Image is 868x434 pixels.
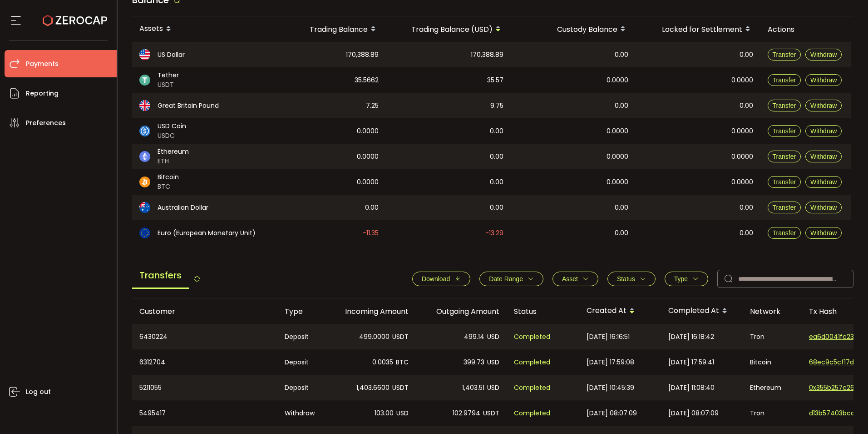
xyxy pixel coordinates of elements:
[396,408,409,419] span: USD
[416,306,507,317] div: Outgoing Amount
[552,272,598,286] button: Asset
[810,102,837,109] span: Withdraw
[464,332,484,342] span: 499.14
[768,202,801,213] button: Transfer
[277,400,325,426] div: Withdraw
[768,151,801,162] button: Transfer
[773,204,796,211] span: Transfer
[139,75,150,86] img: usdt_portfolio.svg
[139,49,150,60] img: usd_portfolio.svg
[158,50,185,60] span: US Dollar
[668,408,719,419] span: [DATE] 08:07:09
[514,383,550,393] span: Completed
[607,177,628,187] span: 0.0000
[805,125,842,137] button: Withdraw
[665,272,708,286] button: Type
[489,275,523,283] span: Date Range
[355,75,379,86] span: 35.5662
[346,50,379,60] span: 170,388.89
[768,125,801,137] button: Transfer
[132,400,277,426] div: 5495417
[158,182,179,192] span: BTC
[607,151,628,162] span: 0.0000
[760,24,851,35] div: Actions
[668,332,714,342] span: [DATE] 16:18:42
[607,126,628,136] span: 0.0000
[483,408,499,419] span: USDT
[490,177,503,187] span: 0.00
[392,332,409,342] span: USDT
[805,227,842,239] button: Withdraw
[562,275,578,283] span: Asset
[139,100,150,111] img: gbp_portfolio.svg
[487,357,499,368] span: USD
[132,375,277,400] div: 5211055
[740,202,753,213] span: 0.00
[773,76,796,84] span: Transfer
[158,131,186,141] span: USDC
[487,383,499,393] span: USD
[773,127,796,135] span: Transfer
[511,21,636,37] div: Custody Balance
[132,306,277,317] div: Customer
[823,390,868,434] iframe: Chat Widget
[731,126,753,136] span: 0.0000
[158,203,208,212] span: Australian Dollar
[773,51,796,58] span: Transfer
[158,71,179,80] span: Tether
[740,101,753,111] span: 0.00
[636,21,760,37] div: Locked for Settlement
[158,172,179,182] span: Bitcoin
[810,229,837,237] span: Withdraw
[139,202,150,213] img: aud_portfolio.svg
[479,272,543,286] button: Date Range
[773,229,796,237] span: Transfer
[132,263,189,289] span: Transfers
[805,176,842,188] button: Withdraw
[810,127,837,135] span: Withdraw
[487,75,503,86] span: 35.57
[396,357,409,368] span: BTC
[375,408,394,419] span: 103.00
[26,385,51,399] span: Log out
[773,178,796,186] span: Transfer
[668,383,715,393] span: [DATE] 11:08:40
[365,202,379,213] span: 0.00
[674,275,688,283] span: Type
[471,50,503,60] span: 170,388.89
[356,383,390,393] span: 1,403.6600
[357,177,379,187] span: 0.0000
[740,228,753,238] span: 0.00
[810,51,837,58] span: Withdraw
[158,101,219,111] span: Great Britain Pound
[507,306,579,317] div: Status
[768,100,801,111] button: Transfer
[158,121,186,131] span: USD Coin
[743,306,802,317] div: Network
[26,57,59,71] span: Payments
[615,50,628,60] span: 0.00
[587,357,634,368] span: [DATE] 17:59:08
[768,49,801,61] button: Transfer
[617,275,635,283] span: Status
[731,75,753,86] span: 0.0000
[139,227,150,238] img: eur_portfolio.svg
[743,375,802,400] div: Ethereum
[607,75,628,86] span: 0.0000
[453,408,480,419] span: 102.9794
[731,177,753,187] span: 0.0000
[810,153,837,160] span: Withdraw
[768,176,801,188] button: Transfer
[485,228,503,238] span: -13.29
[805,74,842,86] button: Withdraw
[357,151,379,162] span: 0.0000
[490,126,503,136] span: 0.00
[579,303,661,319] div: Created At
[277,306,325,317] div: Type
[514,408,550,419] span: Completed
[768,74,801,86] button: Transfer
[615,202,628,213] span: 0.00
[277,324,325,349] div: Deposit
[487,332,499,342] span: USD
